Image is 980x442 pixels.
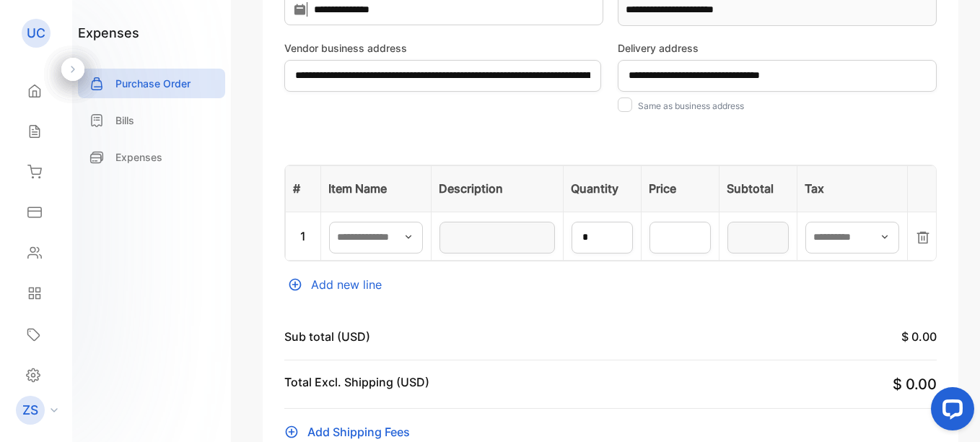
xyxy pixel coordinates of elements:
[284,328,370,345] p: Sub total (USD)
[27,24,45,43] p: UC
[284,40,603,56] label: Vendor business address
[78,23,139,43] h1: expenses
[638,100,744,111] label: Same as business address
[115,76,191,91] p: Purchase Order
[115,113,134,128] p: Bills
[642,165,719,212] th: Price
[22,401,38,420] p: ZS
[284,276,937,293] div: Add new line
[719,165,797,212] th: Subtotal
[919,381,980,442] iframe: LiveChat chat widget
[307,423,410,441] span: Add Shipping Fees
[284,373,429,395] p: Total Excl. Shipping (USD)
[286,165,321,212] th: #
[286,212,321,260] td: 1
[78,142,225,172] a: Expenses
[893,376,937,393] span: $ 0.00
[321,165,432,212] th: Item Name
[78,69,225,98] a: Purchase Order
[564,165,642,212] th: Quantity
[618,40,937,56] label: Delivery address
[78,105,225,135] a: Bills
[901,329,937,344] span: $ 0.00
[432,165,564,212] th: Description
[115,149,162,165] p: Expenses
[797,165,908,212] th: Tax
